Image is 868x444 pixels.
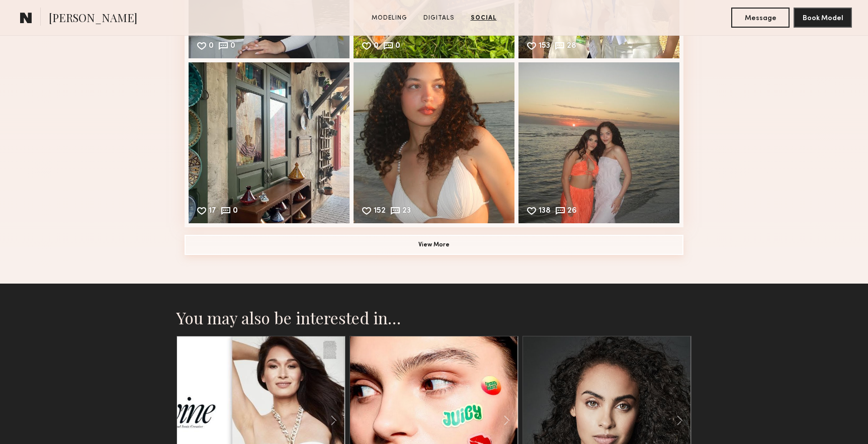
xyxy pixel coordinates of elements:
[230,42,235,51] div: 0
[731,8,790,28] button: Message
[419,14,459,23] a: Digitals
[402,207,411,216] div: 23
[395,42,400,51] div: 0
[177,308,691,328] h2: You may also be interested in…
[467,14,501,23] a: Social
[567,207,577,216] div: 26
[539,42,550,51] div: 153
[374,42,379,51] div: 0
[368,14,411,23] a: Modeling
[539,207,551,216] div: 138
[209,42,214,51] div: 0
[374,207,386,216] div: 152
[233,207,238,216] div: 0
[567,42,576,51] div: 28
[185,235,683,255] button: View More
[794,8,852,28] button: Book Model
[209,207,216,216] div: 17
[49,10,137,28] span: [PERSON_NAME]
[794,13,852,22] a: Book Model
